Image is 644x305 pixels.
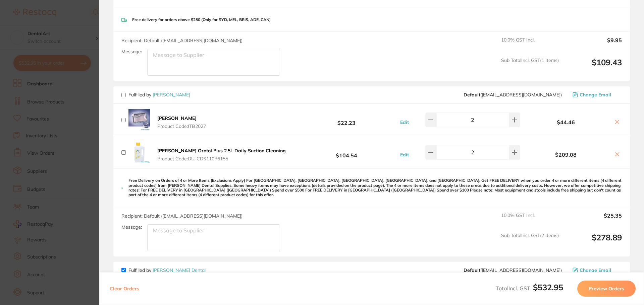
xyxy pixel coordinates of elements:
[297,146,396,159] b: $104.54
[464,268,562,273] span: sales@piksters.com
[577,281,636,297] button: Preview Orders
[580,268,611,273] span: Change Email
[464,92,480,98] b: Default
[564,58,622,76] output: $109.43
[398,152,411,158] button: Edit
[128,92,190,97] p: Fulfilled by
[580,92,611,97] span: Change Email
[128,109,150,131] img: NXc0ZGM0dQ
[153,92,190,98] a: [PERSON_NAME]
[522,152,610,158] b: $209.08
[571,267,622,273] button: Change Email
[121,49,142,55] label: Message:
[153,267,206,273] a: [PERSON_NAME] Dental
[157,115,197,121] b: [PERSON_NAME]
[501,37,559,52] span: 10.0 % GST Incl.
[121,224,142,230] label: Message:
[501,58,559,76] span: Sub Total Incl. GST ( 1 Items)
[522,119,610,125] b: $44.46
[157,148,286,154] b: [PERSON_NAME] Orotol Plus 2.5L Daily Suction Cleaning
[496,285,563,292] span: Total Incl. GST
[155,115,208,129] button: [PERSON_NAME] Product Code:ITB2027
[121,37,243,44] span: Recipient: Default ( [EMAIL_ADDRESS][DOMAIN_NAME] )
[297,114,396,126] b: $22.23
[128,178,622,198] p: Free Delivery on Orders of 4 or More Items (Exclusions Apply) For [GEOGRAPHIC_DATA], [GEOGRAPHIC_...
[571,92,622,98] button: Change Email
[157,124,206,129] span: Product Code: ITB2027
[398,119,411,125] button: Edit
[155,148,288,162] button: [PERSON_NAME] Orotol Plus 2.5L Daily Suction Cleaning Product Code:DU-CDS110P6155
[464,92,562,97] span: save@adamdental.com.au
[533,282,563,292] b: $532.95
[121,213,243,219] span: Recipient: Default ( [EMAIL_ADDRESS][DOMAIN_NAME] )
[501,233,559,251] span: Sub Total Incl. GST ( 2 Items)
[108,281,141,297] button: Clear Orders
[464,267,480,273] b: Default
[501,213,559,227] span: 10.0 % GST Incl.
[157,156,286,161] span: Product Code: DU-CDS110P6155
[128,268,206,273] p: Fulfilled by
[564,233,622,251] output: $278.89
[132,17,271,22] p: Free delivery for orders above $250 (Only for SYD, MEL, BRIS, ADE, CAN)
[564,213,622,227] output: $25.35
[564,37,622,52] output: $9.95
[128,142,150,163] img: M2p4a2d1cA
